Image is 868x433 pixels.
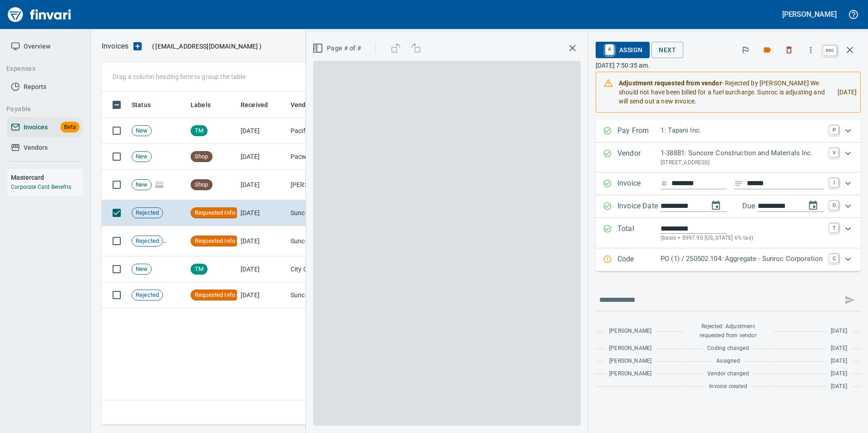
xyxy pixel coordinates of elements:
span: Close invoice [821,39,861,61]
td: Suncore Construction and Materials Inc. (1-38881) [287,282,378,308]
span: Requested Info [191,291,239,300]
span: Invoice Split [178,237,190,244]
span: Assigned [716,357,740,366]
span: Received [241,99,268,110]
p: Pay From [617,125,661,137]
p: ( ) [147,42,261,51]
span: Reports [24,81,46,93]
td: [DATE] [237,226,287,256]
td: [DATE] [237,200,287,226]
td: [PERSON_NAME] STEEL, INC (1-22446) [287,170,378,200]
button: AAssign [596,42,650,58]
div: Expand [596,195,861,218]
strong: Adjustment requested from vendor [619,79,722,87]
span: Invoice created [709,382,747,391]
div: [DATE] [830,75,857,109]
a: Corporate Card Benefits [11,184,71,190]
a: D [829,201,838,210]
h5: [PERSON_NAME] [782,10,837,19]
div: Expand [596,218,861,248]
td: City Of [GEOGRAPHIC_DATA] (1-10175) [287,256,378,282]
span: Vendors [24,142,48,153]
td: [DATE] [237,256,287,282]
span: Payable [6,103,75,115]
button: Expenses [3,60,79,77]
img: Finvari [5,4,74,25]
p: PO (1) / 250502.104: Aggregate - Sunroc Corporation [661,254,824,264]
span: Rejected [132,291,163,300]
span: New [132,153,151,161]
span: Overview [24,41,50,52]
span: Rejected [132,209,163,217]
span: Coding changed [707,344,749,353]
span: Vendor changed [707,369,749,379]
a: Vendors [7,138,83,158]
a: Reports [7,77,83,97]
p: 1-38881: Suncore Construction and Materials Inc. [661,148,824,158]
span: TM [191,265,207,274]
span: Labels [191,99,211,110]
span: [DATE] [831,327,847,336]
a: A [605,44,614,54]
button: Labels [757,40,777,60]
span: Vendor / From [291,99,344,110]
button: [PERSON_NAME] [780,7,839,21]
span: This records your message into the invoice and notifies anyone mentioned [839,289,861,311]
span: Expenses [6,63,75,74]
p: (basis + $997.90 [US_STATE] 6% tax) [661,234,824,243]
span: Received [241,99,280,110]
span: Vendor / From [291,99,332,110]
button: change due date [802,195,824,216]
span: TM [191,127,207,135]
button: Payable [3,101,79,118]
p: Invoice [617,178,661,190]
a: P [829,125,838,134]
span: New [132,181,151,189]
p: Drag a column heading here to group the table [113,72,246,81]
a: C [829,254,838,263]
a: InvoicesBeta [7,117,83,138]
td: [DATE] [237,282,287,308]
span: Status [132,99,163,110]
button: Flag [735,40,755,60]
span: Shop [191,153,212,161]
span: [EMAIL_ADDRESS][DOMAIN_NAME] [154,42,259,51]
span: [DATE] [831,344,847,353]
p: Invoices [102,41,128,52]
span: [PERSON_NAME] [609,369,651,379]
span: Shop [191,181,212,189]
p: [STREET_ADDRESS] [661,158,824,167]
span: Pages Split [152,181,167,188]
a: esc [823,45,837,55]
a: I [829,178,838,187]
div: - Rejected by [PERSON_NAME] We should not have been billed for a fuel surcharge. Sunroc is adjust... [619,75,830,109]
span: Rejected: Adjustment requested from vendor [689,322,768,340]
span: Beta [60,122,79,133]
span: Pages Split [163,237,178,244]
span: [PERSON_NAME] [609,344,651,353]
td: Pacwest Machinery LLC (1-23156) [287,144,378,170]
div: Expand [596,120,861,143]
nav: breadcrumb [102,41,128,52]
button: Next [651,42,683,59]
div: Expand [596,143,861,172]
span: Next [659,44,676,56]
button: Upload an Invoice [128,41,147,52]
p: Code [617,254,661,266]
span: Requested Info [191,237,239,246]
p: 1: Tapani Inc. [661,125,824,136]
span: Invoices [24,122,48,133]
span: Status [132,99,151,110]
span: Labels [191,99,222,110]
span: New [132,127,151,135]
button: change date [705,195,727,216]
a: V [829,148,838,157]
span: [PERSON_NAME] [609,327,651,336]
span: [DATE] [831,357,847,366]
a: T [829,223,838,232]
p: Due [742,201,785,212]
span: [DATE] [831,382,847,391]
div: Expand [596,248,861,271]
button: Discard [779,40,799,60]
